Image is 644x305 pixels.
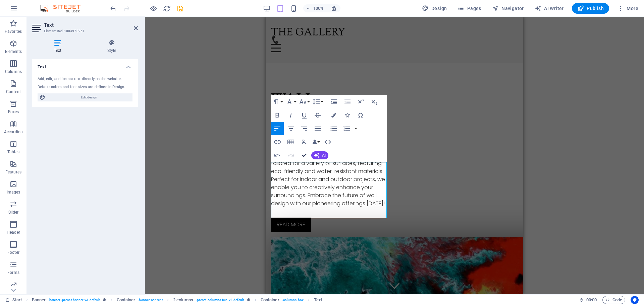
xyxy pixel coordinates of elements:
[149,4,157,12] button: Click here to leave preview mode and continue editing
[5,135,123,191] p: Discover advanced printing solutions tailored for a variety of surfaces, featuring eco-friendly a...
[7,250,19,255] p: Footer
[303,4,327,12] button: 100%
[86,40,138,54] h4: Style
[39,4,89,12] img: Editor Logo
[247,298,250,302] i: This element is a customizable preset
[419,3,450,14] div: Design (Ctrl+Alt+Y)
[355,95,367,108] button: Superscript
[44,22,138,28] h2: Text
[32,296,46,304] span: Click to select. Double-click to edit
[341,95,354,108] button: Decrease Indent
[311,122,324,135] button: Align Justify
[261,296,279,304] span: Click to select. Double-click to edit
[631,296,639,304] button: Usercentrics
[455,3,484,14] button: Pages
[331,5,337,11] i: On resize automatically adjust zoom level to fit chosen device.
[103,298,106,302] i: This element is a customizable preset
[196,296,245,304] span: . preset-columns-two-v2-default
[5,49,22,54] p: Elements
[341,108,354,122] button: Icons
[284,122,297,135] button: Align Center
[617,5,638,12] span: More
[48,296,100,304] span: . banner .preset-banner-v3-default
[572,3,609,14] button: Publish
[5,296,22,304] a: Click to cancel selection. Double-click to open Pages
[117,296,136,304] span: Click to select. Double-click to edit
[7,270,19,275] p: Forms
[354,108,367,122] button: Special Characters
[353,122,359,135] button: Ordered List
[5,29,22,34] p: Favorites
[614,3,641,14] button: More
[586,296,597,304] span: 00 00
[311,95,324,108] button: Line Height
[284,108,297,122] button: Italic (Ctrl+I)
[298,108,311,122] button: Underline (Ctrl+U)
[458,5,481,12] span: Pages
[298,122,311,135] button: Align Right
[38,93,132,101] button: Edit design
[109,5,117,12] i: Undo: Edit headline (Ctrl+Z)
[422,5,447,12] span: Design
[38,76,132,82] div: Add, edit, and format text directly on the website.
[340,122,353,135] button: Ordered List
[271,135,284,149] button: Insert Link
[176,5,184,12] i: Save (Ctrl+S)
[8,210,19,215] p: Slider
[284,95,297,108] button: Font Family
[163,4,171,12] button: reload
[271,149,284,162] button: Undo (Ctrl+Z)
[32,40,86,54] h4: Text
[535,5,564,12] span: AI Writer
[109,4,117,12] button: undo
[311,151,328,159] button: AI
[314,296,322,304] span: Click to select. Double-click to edit
[591,297,592,302] span: :
[176,4,184,12] button: save
[322,153,326,157] span: AI
[419,3,450,14] button: Design
[8,109,19,115] p: Boxes
[7,189,20,195] p: Images
[311,108,324,122] button: Strikethrough
[282,296,304,304] span: . columns-box
[321,135,334,149] button: HTML
[163,5,171,12] i: Reload page
[271,95,284,108] button: Paragraph Format
[7,230,20,235] p: Header
[298,149,311,162] button: Confirm (Ctrl+⏎)
[5,169,21,175] p: Features
[44,28,124,34] h3: Element #ed-1004973951
[284,149,297,162] button: Redo (Ctrl+Shift+Z)
[327,108,340,122] button: Colors
[298,95,311,108] button: Font Size
[492,5,524,12] span: Navigator
[368,95,381,108] button: Subscript
[32,59,138,71] h4: Text
[7,149,19,155] p: Tables
[284,135,297,149] button: Insert Table
[271,108,284,122] button: Bold (Ctrl+B)
[6,89,21,94] p: Content
[5,69,22,74] p: Columns
[532,3,567,14] button: AI Writer
[489,3,527,14] button: Navigator
[602,296,625,304] button: Code
[577,5,604,12] span: Publish
[38,84,132,90] div: Default colors and font sizes are defined in Design.
[138,296,162,304] span: . banner-content
[311,135,321,149] button: Data Bindings
[48,93,130,101] span: Edit design
[579,296,597,304] h6: Session time
[605,296,622,304] span: Code
[313,4,324,12] h6: 100%
[298,135,311,149] button: Clear Formatting
[327,122,340,135] button: Unordered List
[328,95,340,108] button: Increase Indent
[173,296,193,304] span: Click to select. Double-click to edit
[271,122,284,135] button: Align Left
[32,296,323,304] nav: breadcrumb
[4,129,23,135] p: Accordion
